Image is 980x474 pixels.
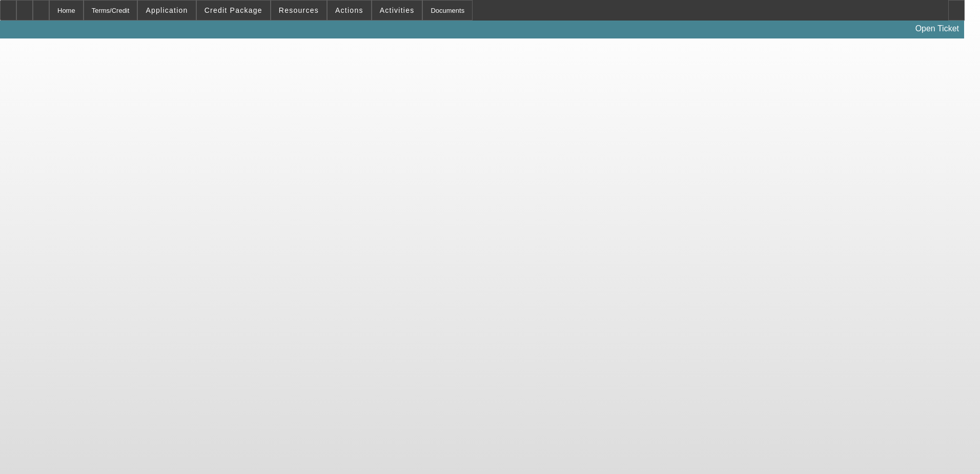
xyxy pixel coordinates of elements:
button: Credit Package [197,1,270,20]
span: Credit Package [205,6,262,14]
button: Application [138,1,195,20]
span: Application [146,6,188,14]
button: Resources [271,1,326,20]
span: Resources [279,6,319,14]
button: Activities [372,1,422,20]
a: Open Ticket [911,20,963,37]
span: Actions [335,6,363,14]
button: Actions [328,1,371,20]
span: Activities [380,6,415,14]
